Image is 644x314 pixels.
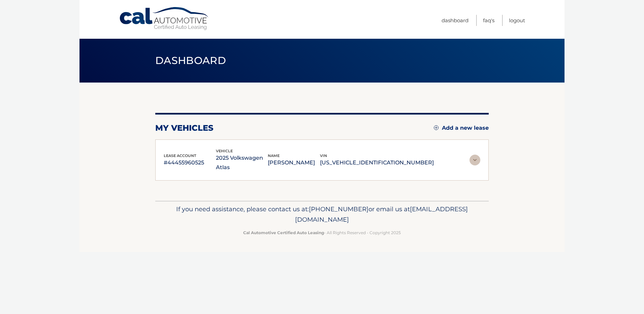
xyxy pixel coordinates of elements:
a: Add a new lease [434,125,489,131]
a: Dashboard [442,15,469,26]
p: #44455960525 [164,158,216,167]
span: Dashboard [155,54,226,67]
a: FAQ's [483,15,494,26]
p: If you need assistance, please contact us at: or email us at [160,204,484,225]
h2: my vehicles [155,123,214,133]
img: add.svg [434,125,439,130]
span: vin [320,153,327,158]
a: Cal Automotive [119,7,210,31]
strong: Cal Automotive Certified Auto Leasing [243,230,324,235]
img: accordion-rest.svg [470,155,480,165]
p: [US_VEHICLE_IDENTIFICATION_NUMBER] [320,158,434,167]
a: Logout [509,15,525,26]
span: [PHONE_NUMBER] [309,205,368,213]
p: 2025 Volkswagen Atlas [216,153,268,172]
span: lease account [164,153,196,158]
span: vehicle [216,149,233,153]
span: name [268,153,280,158]
p: [PERSON_NAME] [268,158,320,167]
p: - All Rights Reserved - Copyright 2025 [160,229,484,236]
